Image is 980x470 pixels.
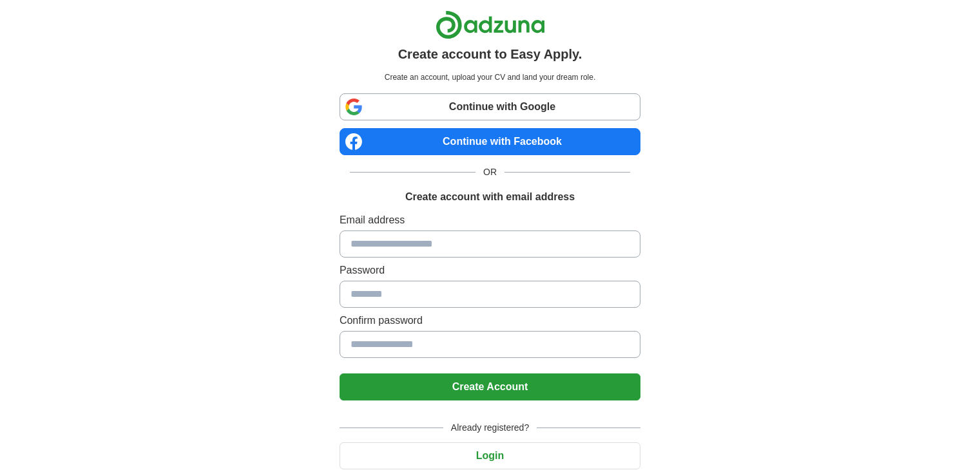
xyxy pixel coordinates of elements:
label: Password [340,263,640,278]
a: Continue with Google [340,93,640,120]
h1: Create account with email address [405,189,575,205]
p: Create an account, upload your CV and land your dream role. [342,71,638,83]
a: Login [340,450,640,461]
span: OR [476,165,504,179]
a: Continue with Facebook [340,128,640,155]
img: Adzuna logo [436,10,545,39]
label: Email address [340,212,640,228]
span: Already registered? [443,421,537,435]
button: Login [340,442,640,469]
button: Create Account [340,373,640,400]
label: Confirm password [340,313,640,328]
h1: Create account to Easy Apply. [398,44,582,64]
